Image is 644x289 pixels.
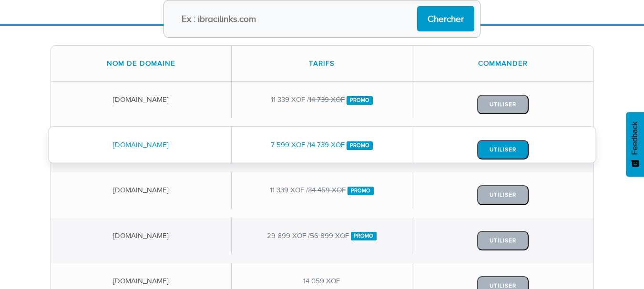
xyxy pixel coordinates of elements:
[232,172,412,208] div: 11 339 XOF /
[232,82,412,118] div: 11 339 XOF /
[347,96,373,105] span: Promo
[232,127,412,163] div: 7 599 XOF /
[631,121,639,155] span: Feedback
[626,112,644,177] button: Feedback - Afficher l’enquête
[477,95,529,114] button: Utiliser
[51,218,232,254] div: [DOMAIN_NAME]
[351,232,377,240] span: Promo
[596,241,633,278] iframe: Drift Widget Chat Controller
[477,231,529,250] button: Utiliser
[308,186,346,194] del: 34 459 XOF
[310,232,349,239] del: 56 899 XOF
[412,46,593,81] div: Commander
[477,185,529,205] button: Utiliser
[232,218,412,254] div: 29 699 XOF /
[348,187,374,195] span: Promo
[232,46,412,81] div: Tarifs
[309,141,345,149] del: 14 739 XOF
[51,82,232,118] div: [DOMAIN_NAME]
[417,6,474,31] input: Chercher
[51,127,232,163] div: [DOMAIN_NAME]
[309,96,345,103] del: 14 739 XOF
[51,46,232,81] div: Nom de domaine
[477,140,529,159] button: Utiliser
[51,172,232,208] div: [DOMAIN_NAME]
[347,141,373,150] span: Promo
